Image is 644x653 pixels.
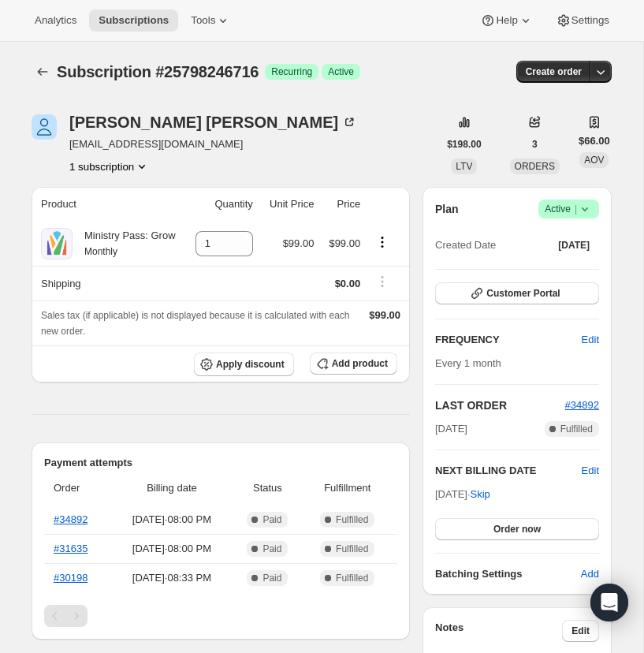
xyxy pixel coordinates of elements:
span: Paid [262,513,281,526]
span: $0.00 [335,278,361,289]
small: Monthly [84,246,117,257]
span: Skip [471,487,490,502]
span: [DATE] · 08:00 PM [116,512,229,528]
nav: Pagination [44,605,397,627]
span: Every 1 month [435,357,501,369]
span: Recurring [271,65,312,78]
button: Settings [546,9,619,32]
span: $99.00 [329,237,360,249]
span: Status [237,480,297,496]
span: $198.00 [447,138,481,151]
th: Unit Price [258,187,319,222]
span: Analytics [35,14,76,27]
span: Settings [571,14,609,27]
button: Skip [461,482,500,507]
span: Edit [571,625,590,637]
span: Fulfillment [307,480,388,496]
th: Price [318,187,365,222]
span: Fulfilled [336,543,368,555]
button: Customer Portal [435,282,599,304]
span: Active [328,65,354,78]
button: Tools [181,9,240,32]
span: Fulfilled [336,572,368,584]
button: Add [571,562,609,587]
button: Product actions [69,159,150,174]
button: [DATE] [549,234,599,256]
button: Edit [572,327,609,353]
span: [DATE] · 08:33 PM [116,570,229,586]
span: Fulfilled [560,423,593,435]
h2: Plan [435,201,459,217]
h6: Batching Settings [435,566,581,582]
span: Order now [493,523,541,535]
a: #30198 [54,572,87,584]
a: #31635 [54,543,87,554]
img: product img [41,228,73,259]
span: [EMAIL_ADDRESS][DOMAIN_NAME] [69,136,357,152]
th: Quantity [181,187,258,222]
th: Order [44,471,111,506]
button: Edit [562,620,599,642]
span: Help [496,14,517,27]
button: Edit [582,463,599,479]
h2: NEXT BILLING DATE [435,463,582,479]
span: Tools [191,14,215,27]
a: #34892 [565,399,599,411]
span: Create order [526,65,582,78]
button: Product actions [370,233,395,251]
button: Subscriptions [89,9,178,32]
span: Paid [262,543,281,555]
button: Order now [435,518,599,540]
span: LTV [456,161,472,172]
span: Subscription #25798246716 [57,63,259,80]
span: Customer Portal [486,287,560,300]
span: 3 [532,138,538,151]
span: [DATE] [558,239,590,252]
button: Apply discount [194,353,294,376]
span: Add product [332,357,388,370]
span: $99.00 [369,309,400,321]
span: Sales tax (if applicable) is not displayed because it is calculated with each new order. [41,310,350,337]
button: #34892 [565,397,599,413]
h2: FREQUENCY [435,332,582,348]
span: [DATE] · [435,488,490,500]
button: Add product [310,353,397,375]
th: Product [32,187,181,222]
th: Shipping [32,266,181,300]
div: Open Intercom Messenger [590,584,628,621]
span: | [575,203,577,215]
h2: LAST ORDER [435,397,565,413]
h3: Notes [435,620,562,642]
button: Analytics [25,9,86,32]
button: Create order [516,61,591,83]
span: $99.00 [283,237,315,249]
div: Ministry Pass: Grow [73,228,176,259]
span: $66.00 [579,133,610,149]
span: [DATE] · 08:00 PM [116,541,229,557]
span: Billing date [116,480,229,496]
div: [PERSON_NAME] [PERSON_NAME] [69,114,357,130]
button: 3 [523,133,547,155]
span: Edit [582,332,599,348]
span: [DATE] [435,421,467,437]
button: $198.00 [437,133,490,155]
span: ORDERS [515,161,555,172]
span: Apply discount [216,358,285,371]
span: Paid [262,572,281,584]
span: Fulfilled [336,513,368,526]
button: Shipping actions [370,273,395,290]
button: Help [471,9,542,32]
a: #34892 [54,513,87,525]
button: Subscriptions [32,61,54,83]
span: Active [545,201,593,217]
span: Demond Davis [32,114,57,140]
span: Subscriptions [99,14,169,27]
span: Created Date [435,237,496,253]
h2: Payment attempts [44,455,397,471]
span: Add [581,566,599,582]
span: AOV [584,155,604,166]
